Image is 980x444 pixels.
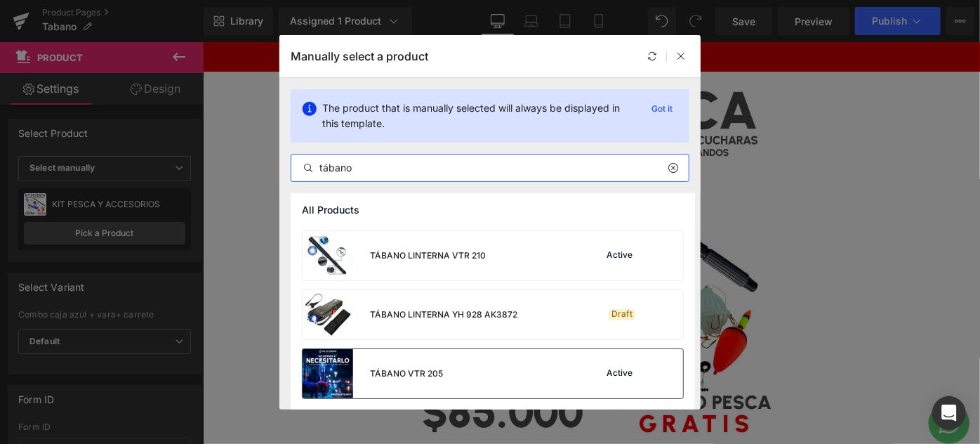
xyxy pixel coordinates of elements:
img: product-img [303,349,353,398]
div: Open Intercom Messenger [932,396,966,430]
p: Got it [646,100,678,117]
input: Search products [291,159,689,176]
div: Draft [609,309,635,320]
div: All Products [291,193,695,227]
img: KIT PESCA Y ACCESORIOS [221,36,628,443]
div: TÁBANO LINTERNA VTR 210 [370,249,486,262]
p: The product that is manually selected will always be displayed in this template. [322,100,635,131]
div: Active [604,250,635,261]
p: Manually select a product [291,49,428,63]
div: TÁBANO VTR 205 [370,367,443,380]
div: TÁBANO LINTERNA YH 928 AK3872 [370,308,517,321]
img: product-img [303,231,353,280]
b: ¡TODO LO QUE NECESITAS PARA PESCAR! [318,9,531,23]
div: Active [604,368,635,379]
img: product-img [303,290,353,339]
